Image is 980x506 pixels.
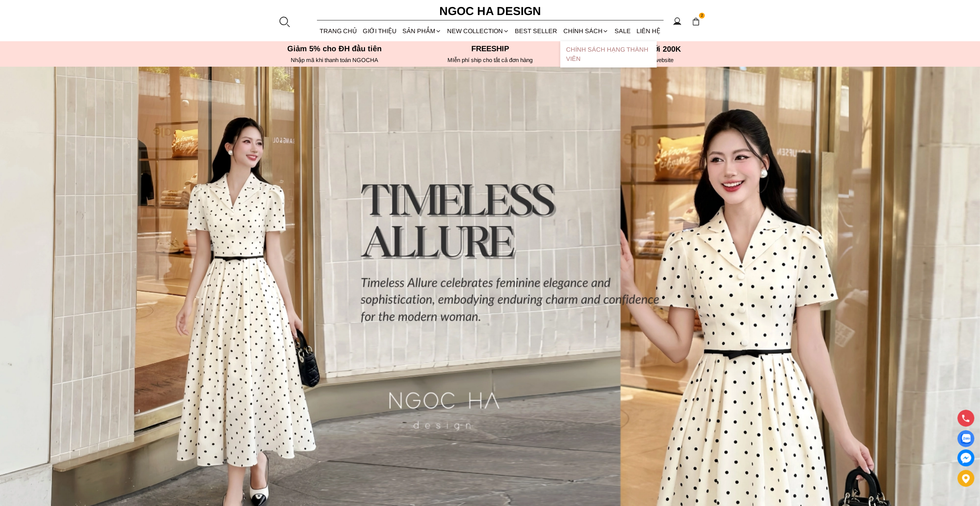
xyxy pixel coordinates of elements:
a: Display image [957,430,974,447]
a: NEW COLLECTION [444,21,512,41]
div: SẢN PHẨM [399,21,444,41]
a: GIỚI THIỆU [360,21,399,41]
a: messenger [957,449,974,466]
h6: MIễn phí ship cho tất cả đơn hàng [415,57,566,64]
img: img-CART-ICON-ksit0nf1 [692,17,700,26]
img: Display image [961,434,970,444]
font: Nhập mã khi thanh toán NGOCHA [291,57,378,63]
span: 2 [699,13,705,19]
a: TRANG CHỦ [317,21,360,41]
font: Giảm 5% cho ĐH đầu tiên [287,44,382,53]
font: Freeship [471,44,509,53]
a: Chính sách hạng thành viên [560,41,657,67]
a: BEST SELLER [512,21,560,41]
div: Chính sách [560,21,611,41]
a: Ngoc Ha Design [432,2,548,20]
a: SALE [611,21,633,41]
a: LIÊN HỆ [633,21,663,41]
